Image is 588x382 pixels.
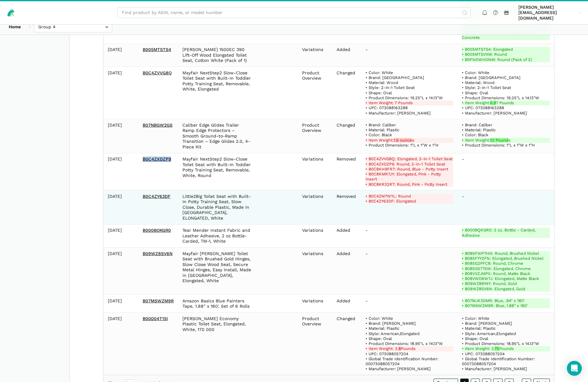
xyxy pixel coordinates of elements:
[462,133,488,137] span: • Color: Black
[462,346,550,351] ins: • Item Weight: 3. Pounds
[462,75,521,80] span: • Brand: [GEOGRAPHIC_DATA]
[178,190,256,225] td: Little2Big Toilet Seat with Built-In Potty Training Seat, Slow Close, Durable Plastic, Made in [G...
[103,295,138,313] td: [DATE]
[365,182,453,187] del: • B0C8KR32RT: Round, Pink - Potty Insert
[332,153,361,190] td: Removed
[365,156,453,161] del: • B0C4ZVVG8Q: Elongated, 2-in-1 Toilet Seat
[143,316,168,321] a: B00004T15I
[365,91,392,95] span: • Shape: Oval
[34,21,112,32] input: Group 4
[462,100,550,105] ins: • Item Weight: 7 Pounds
[365,70,393,75] span: • Color: White
[462,331,516,336] span: • Style: American,Elongated
[365,366,431,371] span: • Manufacturer: [PERSON_NAME]
[143,194,171,199] a: B0C4ZY63DF
[365,331,420,336] span: • Style: American,Elongated
[462,276,550,281] ins: • B08VWD6W7J: Elongated, Matte Black
[178,313,256,375] td: [PERSON_NAME] Economy Plastic Toilet Seat, Elongated, White, 170 000
[462,96,539,100] span: • Product Dimensions: 19.25"L x 14.13"W
[298,295,332,313] td: Variations
[457,153,554,190] td: -
[365,199,453,204] del: • B0C4ZY63DF: Elongated
[462,261,550,266] ins: • B085G2PFC8: Round, Chrome
[462,281,550,286] ins: • B09WZ88Y4Y: Round, Gold
[143,228,171,233] a: B000BQKGR0
[332,67,361,119] td: Changed
[4,21,25,32] a: Home
[462,256,550,261] ins: • B085FYYZFN: Elongated, Brushed Nickel
[332,44,361,67] td: Added
[567,361,582,376] div: Open Intercom Messenger
[143,298,174,303] a: B07MSWZM9R
[332,313,361,375] td: Changed
[462,316,489,321] span: • Color: White
[462,111,527,115] span: • Manufacturer: [PERSON_NAME]
[365,128,399,132] span: • Material: Plastic
[103,153,138,190] td: [DATE]
[365,105,408,110] span: • UPC: 073088163288
[143,123,172,128] a: B07NBGW2GS
[365,167,453,172] del: • B0C8KH9FR7: Round, Blue - Potty Insert
[117,7,471,18] input: Find product by ASIN, name, or model number
[365,123,396,127] span: • Brand: Caliber
[298,313,332,375] td: Product Overview
[462,85,511,90] span: • Style: 2-in-1 Toilet Seat
[365,321,416,326] span: • Brand: [PERSON_NAME]
[462,321,512,326] span: • Brand: [PERSON_NAME]
[332,248,361,295] td: Added
[462,30,550,40] ins: • B0CWVWVPB1: 8.6 oz (3-Pack), PC-Concrete
[361,295,458,313] td: -
[462,91,488,95] span: • Shape: Oval
[361,44,458,67] td: -
[298,190,332,225] td: Variations
[365,75,424,80] span: • Brand: [GEOGRAPHIC_DATA]
[398,346,401,351] strong: 8
[518,5,577,21] span: [PERSON_NAME][EMAIL_ADDRESS][DOMAIN_NAME]
[365,138,453,143] del: • Item Weight: s
[365,143,439,147] span: • Product Dimensions: 1"L x 1"W x 1"H
[365,96,443,100] span: • Product Dimensions: 19.25"L x 14.13"W
[143,156,171,161] a: B0C4ZXDZP9
[462,52,550,57] ins: • B005MTSVXM: Round
[462,228,550,238] ins: • B000BQKGR0: 2 oz. Bottle - Carded, Adhesive
[462,251,550,256] ins: • B085FWP7HN: Round, Brushed Nickel
[365,133,392,137] span: • Color: Black
[143,251,172,256] a: B09WZ8SV6N
[462,341,539,346] span: • Product Dimensions: 18.95"L x 14.13"W
[462,47,550,52] ins: • B005MTSTS4: Elongated
[462,70,489,75] span: • Color: White
[462,105,504,110] span: • UPC: 073088163288
[365,100,453,105] del: • Item Weight: 7 Pounds
[103,313,138,375] td: [DATE]
[490,138,508,142] strong: 0.1 Pound
[178,67,256,119] td: Mayfair NextStep2 Slow-Close Toilet Seat with Built-In Toddler Potty Training Seat, Removable, Wh...
[462,352,505,356] span: • UPC: 073088057204
[365,346,453,351] del: • Item Weight: 3. Pounds
[462,366,527,371] span: • Manufacturer: [PERSON_NAME]
[394,138,412,142] strong: 1.6 ounce
[365,162,453,167] del: • B0C4ZXDZP9: Round, 2-in-1 Toilet Seat
[332,224,361,248] td: Added
[365,336,392,341] span: • Shape: Oval
[178,224,256,248] td: Tear Mender Instant Fabric and Leather Adhesive, 2 oz Bottle-Carded, TM-1, White
[365,194,453,199] del: • B0C4ZM7WYL: Round
[462,138,550,143] ins: • Item Weight: s
[298,224,332,248] td: Variations
[365,341,443,346] span: • Product Dimensions: 18.95"L x 14.13"W
[143,47,171,52] a: B005MTSTS4
[178,295,256,313] td: Amazon Basics Blue Painters Tape, 1.88" x 180', Set of 6 Rolls
[332,190,361,225] td: Removed
[462,286,550,291] ins: • B09WZ8SV6N: Elongated, Gold
[462,303,550,308] ins: • B07MSWZM9R: Blue, 1.88" x 180'
[298,67,332,119] td: Product Overview
[462,128,496,132] span: • Material: Plastic
[462,123,492,127] span: • Brand: Caliber
[494,346,499,351] strong: 75
[365,80,398,85] span: • Material: Wood
[103,190,138,225] td: [DATE]
[462,326,496,331] span: • Material: Plastic
[298,153,332,190] td: Variations
[462,336,488,341] span: • Shape: Oval
[462,57,550,62] ins: • B0FNDWHDNM: Round (Pack of 2)
[361,248,458,295] td: -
